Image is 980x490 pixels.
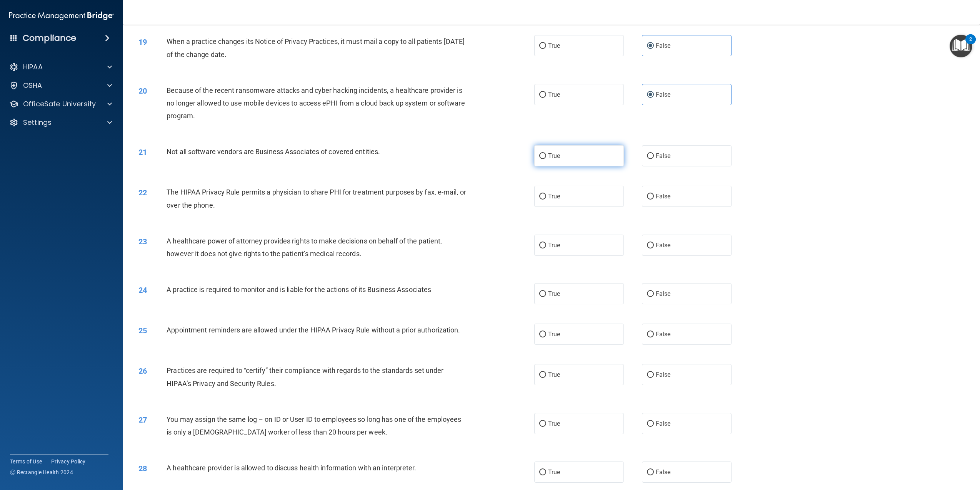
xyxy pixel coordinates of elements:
[138,285,147,295] span: 24
[9,8,114,23] img: PMB logo
[647,43,654,49] input: False
[23,81,42,90] p: OSHA
[9,81,112,90] a: OSHA
[647,153,654,159] input: False
[539,243,546,248] input: True
[647,470,654,475] input: False
[539,372,546,378] input: True
[138,148,147,157] span: 21
[656,290,671,297] span: False
[167,148,380,156] span: Not all software vendors are Business Associates of covered entities.
[539,43,546,49] input: True
[548,420,560,427] span: True
[548,371,560,378] span: True
[656,193,671,200] span: False
[656,152,671,159] span: False
[539,194,546,200] input: True
[548,42,560,49] span: True
[23,62,43,72] p: HIPAA
[23,99,96,109] p: OfficeSafe University
[548,242,560,249] span: True
[647,421,654,427] input: False
[23,33,76,44] h4: Compliance
[10,468,73,476] span: Ⓒ Rectangle Health 2024
[9,99,112,109] a: OfficeSafe University
[548,290,560,297] span: True
[647,291,654,297] input: False
[167,415,461,436] span: You may assign the same log – on ID or User ID to employees so long has one of the employees is o...
[548,152,560,159] span: True
[656,242,671,249] span: False
[539,332,546,337] input: True
[138,188,147,197] span: 22
[647,332,654,337] input: False
[656,42,671,49] span: False
[138,464,147,473] span: 28
[23,118,52,127] p: Settings
[167,366,443,387] span: Practices are required to “certify” their compliance with regards to the standards set under HIPA...
[656,331,671,338] span: False
[138,415,147,425] span: 27
[167,285,431,294] span: A practice is required to monitor and is liable for the actions of its Business Associates
[10,458,42,465] a: Terms of Use
[167,464,416,472] span: A healthcare provider is allowed to discuss health information with an interpreter.
[167,326,460,334] span: Appointment reminders are allowed under the HIPAA Privacy Rule without a prior authorization.
[656,371,671,378] span: False
[656,420,671,427] span: False
[950,35,972,57] button: Open Resource Center, 2 new notifications
[9,62,112,72] a: HIPAA
[647,243,654,248] input: False
[539,421,546,427] input: True
[539,92,546,98] input: True
[539,291,546,297] input: True
[167,188,466,209] span: The HIPAA Privacy Rule permits a physician to share PHI for treatment purposes by fax, e-mail, or...
[138,37,147,47] span: 19
[548,193,560,200] span: True
[9,118,112,127] a: Settings
[548,91,560,98] span: True
[548,331,560,338] span: True
[539,153,546,159] input: True
[138,86,147,96] span: 20
[138,237,147,246] span: 23
[138,326,147,335] span: 25
[969,39,972,49] div: 2
[647,372,654,378] input: False
[647,194,654,200] input: False
[539,470,546,475] input: True
[647,92,654,98] input: False
[167,86,465,120] span: Because of the recent ransomware attacks and cyber hacking incidents, a healthcare provider is no...
[138,366,147,376] span: 26
[656,468,671,476] span: False
[51,458,86,465] a: Privacy Policy
[167,37,465,58] span: When a practice changes its Notice of Privacy Practices, it must mail a copy to all patients [DAT...
[548,468,560,476] span: True
[167,237,442,258] span: A healthcare power of attorney provides rights to make decisions on behalf of the patient, howeve...
[656,91,671,98] span: False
